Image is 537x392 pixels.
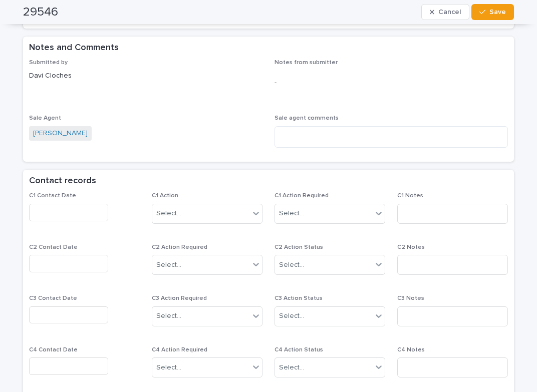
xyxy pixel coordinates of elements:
div: Select... [156,362,181,373]
span: C3 Action Status [275,295,323,301]
p: - [275,78,508,88]
span: C2 Notes [397,244,425,250]
span: C4 Notes [397,347,425,353]
span: C4 Action Required [152,347,207,353]
h2: Notes and Comments [29,43,119,54]
span: C2 Action Required [152,244,207,250]
span: C1 Action [152,193,178,199]
div: Select... [279,311,304,321]
span: Submitted by [29,60,68,66]
span: Notes from submitter [275,60,338,66]
span: C2 Contact Date [29,244,78,250]
div: Select... [156,311,181,321]
a: [PERSON_NAME] [33,128,88,139]
span: Cancel [438,9,461,16]
button: Save [471,4,514,20]
div: Select... [279,260,304,270]
p: Davi Cloches [29,71,262,81]
span: C1 Contact Date [29,193,76,199]
span: C4 Contact Date [29,347,78,353]
div: Select... [279,362,304,373]
span: Sale agent comments [275,115,339,121]
span: C3 Notes [397,295,424,301]
h2: 29546 [23,5,58,20]
span: C4 Action Status [275,347,323,353]
span: C2 Action Status [275,244,323,250]
span: Save [489,9,506,16]
button: Cancel [421,4,469,20]
span: C1 Action Required [275,193,329,199]
span: C3 Contact Date [29,295,77,301]
span: C1 Notes [397,193,423,199]
div: Select... [279,208,304,219]
div: Select... [156,260,181,270]
span: Sale Agent [29,115,61,121]
h2: Contact records [29,176,96,187]
div: Select... [156,208,181,219]
span: C3 Action Required [152,295,207,301]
